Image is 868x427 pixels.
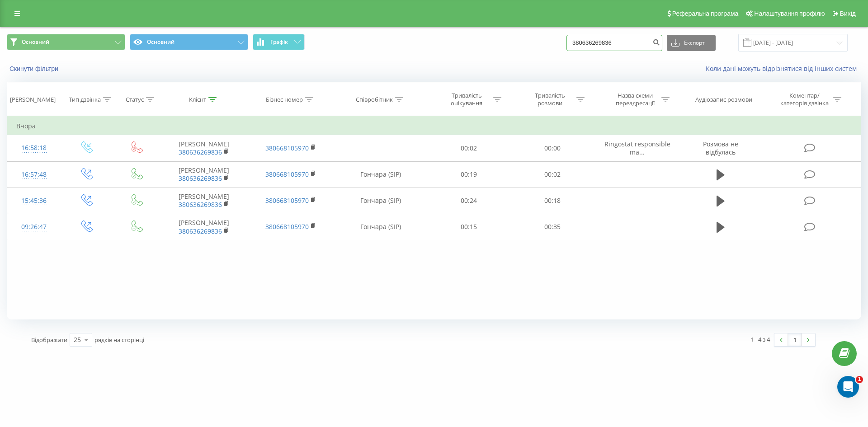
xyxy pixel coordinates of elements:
[778,92,831,107] div: Коментар/категорія дзвінка
[856,376,863,383] span: 1
[130,34,248,50] button: Основний
[510,161,594,188] td: 00:02
[265,170,309,178] a: 380668105970
[837,376,859,398] iframe: Intercom live chat
[179,148,222,156] a: 380636269836
[334,214,427,240] td: Гончара (SIP)
[179,174,222,183] a: 380636269836
[604,140,670,156] span: Ringostat responsible ma...
[840,10,856,17] span: Вихід
[160,214,247,240] td: [PERSON_NAME]
[189,96,206,103] div: Клієнт
[526,92,574,107] div: Тривалість розмови
[74,335,81,344] div: 25
[31,336,67,344] span: Відображати
[667,35,716,51] button: Експорт
[427,214,510,240] td: 00:15
[265,144,309,152] a: 380668105970
[7,34,125,50] button: Основний
[754,10,825,17] span: Налаштування профілю
[160,135,247,161] td: [PERSON_NAME]
[160,161,247,188] td: [PERSON_NAME]
[253,34,305,50] button: Графік
[443,92,491,107] div: Тривалість очікування
[266,96,303,103] div: Бізнес номер
[427,188,510,214] td: 00:24
[7,117,861,135] td: Вчора
[706,64,861,73] a: Коли дані можуть відрізнятися вiд інших систем
[179,227,222,235] a: 380636269836
[16,192,52,210] div: 15:45:36
[270,39,288,45] span: Графік
[703,140,738,156] span: Розмова не відбулась
[94,336,144,344] span: рядків на сторінці
[427,135,510,161] td: 00:02
[611,92,659,107] div: Назва схеми переадресації
[510,135,594,161] td: 00:00
[10,96,56,103] div: [PERSON_NAME]
[672,10,739,17] span: Реферальна програма
[69,96,101,103] div: Тип дзвінка
[22,38,49,46] span: Основний
[334,188,427,214] td: Гончара (SIP)
[510,214,594,240] td: 00:35
[566,35,662,51] input: Пошук за номером
[7,65,63,73] button: Скинути фільтри
[16,218,52,236] div: 09:26:47
[750,335,770,344] div: 1 - 4 з 4
[510,188,594,214] td: 00:18
[160,188,247,214] td: [PERSON_NAME]
[427,161,510,188] td: 00:19
[334,161,427,188] td: Гончара (SIP)
[265,222,309,231] a: 380668105970
[179,200,222,209] a: 380636269836
[16,139,52,157] div: 16:58:18
[695,96,752,103] div: Аудіозапис розмови
[265,196,309,205] a: 380668105970
[16,166,52,183] div: 16:57:48
[788,333,802,346] a: 1
[356,96,393,103] div: Співробітник
[126,96,144,103] div: Статус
